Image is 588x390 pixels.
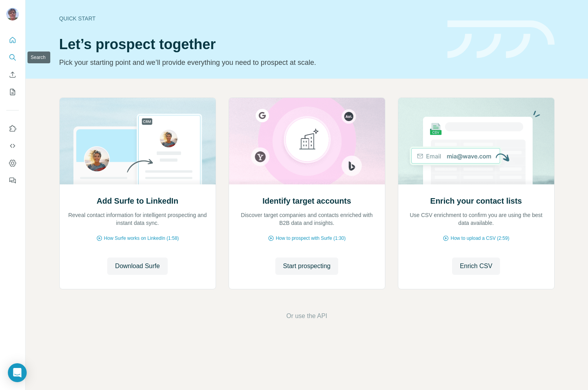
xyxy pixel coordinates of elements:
[276,235,346,242] span: How to prospect with Surfe (1:30)
[275,258,339,275] button: Start prospecting
[286,311,327,321] button: Or use the API
[6,50,19,64] button: Search
[237,211,377,227] p: Discover target companies and contacts enriched with B2B data and insights.
[6,121,19,136] button: Use Surfe on LinkedIn
[107,258,168,275] button: Download Surfe
[115,261,160,271] span: Download Surfe
[59,37,438,52] h1: Let’s prospect together
[460,261,493,271] span: Enrich CSV
[104,235,179,242] span: How Surfe works on LinkedIn (1:58)
[6,139,19,153] button: Use Surfe API
[451,235,509,242] span: How to upload a CSV (2:59)
[6,173,19,188] button: Feedback
[97,195,178,206] h2: Add Surfe to LinkedIn
[59,57,438,68] p: Pick your starting point and we’ll provide everything you need to prospect at scale.
[406,211,546,227] p: Use CSV enrichment to confirm you are using the best data available.
[430,195,522,206] h2: Enrich your contact lists
[283,261,331,271] span: Start prospecting
[398,98,555,184] img: Enrich your contact lists
[6,33,19,47] button: Quick start
[447,20,555,59] img: banner
[229,98,385,184] img: Identify target accounts
[262,195,351,206] h2: Identify target accounts
[59,15,438,22] div: Quick start
[68,211,208,227] p: Reveal contact information for intelligent prospecting and instant data sync.
[59,98,216,184] img: Add Surfe to LinkedIn
[6,68,19,82] button: Enrich CSV
[452,258,500,275] button: Enrich CSV
[6,85,19,99] button: My lists
[8,363,27,382] div: Open Intercom Messenger
[6,156,19,170] button: Dashboard
[6,8,19,20] img: Avatar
